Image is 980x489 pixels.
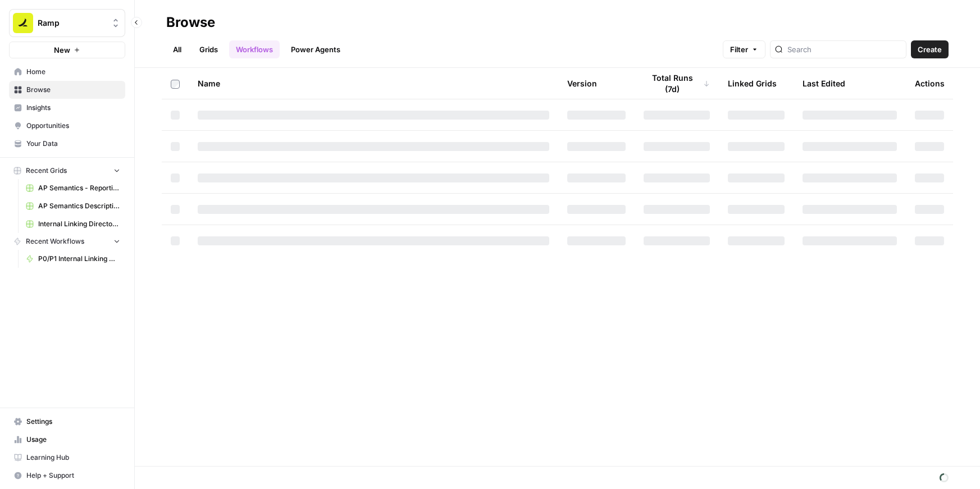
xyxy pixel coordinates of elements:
input: Search [787,44,901,55]
a: P0/P1 Internal Linking Workflow [21,250,125,268]
a: Usage [9,431,125,449]
span: Create [918,44,942,55]
a: Learning Hub [9,449,125,467]
div: Name [198,68,549,99]
a: Workflows [229,40,280,58]
button: Create [911,40,949,58]
span: Recent Grids [26,166,67,176]
span: Insights [26,103,120,113]
button: Help + Support [9,467,125,485]
span: Internal Linking Directory Grid [38,219,120,229]
span: Opportunities [26,121,120,131]
span: P0/P1 Internal Linking Workflow [38,254,120,264]
a: Settings [9,413,125,431]
span: Help + Support [26,470,120,481]
a: Power Agents [284,40,347,58]
div: Version [567,68,597,99]
span: New [54,44,70,56]
button: Filter [723,40,765,58]
a: Insights [9,99,125,117]
span: Ramp [38,17,106,29]
span: Settings [26,417,120,427]
a: Opportunities [9,117,125,135]
div: Last Edited [803,68,845,99]
span: Recent Workflows [26,236,84,246]
img: Ramp Logo [13,13,33,33]
a: Browse [9,81,125,99]
span: Browse [26,85,120,95]
span: Filter [730,44,748,55]
div: Actions [915,68,945,99]
div: Linked Grids [728,68,777,99]
a: Your Data [9,135,125,153]
span: Your Data [26,139,120,149]
div: Browse [166,13,215,31]
span: Usage [26,435,120,445]
button: Recent Grids [9,162,125,179]
button: Workspace: Ramp [9,9,125,37]
span: AP Semantics Descriptions - Month 1 A [38,201,120,211]
button: New [9,42,125,58]
a: All [166,40,188,58]
button: Recent Workflows [9,233,125,250]
a: AP Semantics Descriptions - Month 1 A [21,197,125,215]
div: Total Runs (7d) [644,68,710,99]
span: AP Semantics - Reporting [38,183,120,193]
a: Grids [193,40,225,58]
a: Home [9,63,125,81]
span: Learning Hub [26,453,120,463]
a: AP Semantics - Reporting [21,179,125,197]
a: Internal Linking Directory Grid [21,215,125,233]
span: Home [26,67,120,77]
